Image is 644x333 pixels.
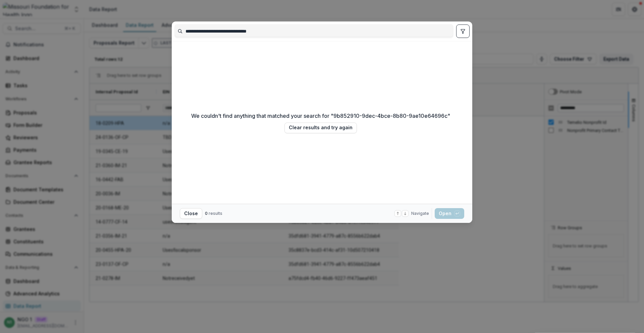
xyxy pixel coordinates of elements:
[205,211,208,216] span: 0
[209,211,222,216] span: results
[284,123,357,133] button: Clear results and try again
[191,112,450,120] p: We couldn't find anything that matched your search for " 9b852910-9dec-4bce-8b80-9ae10e64696c "
[411,210,429,217] span: Navigate
[180,208,202,219] button: Close
[435,208,464,219] button: Open
[456,25,470,38] button: toggle filters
